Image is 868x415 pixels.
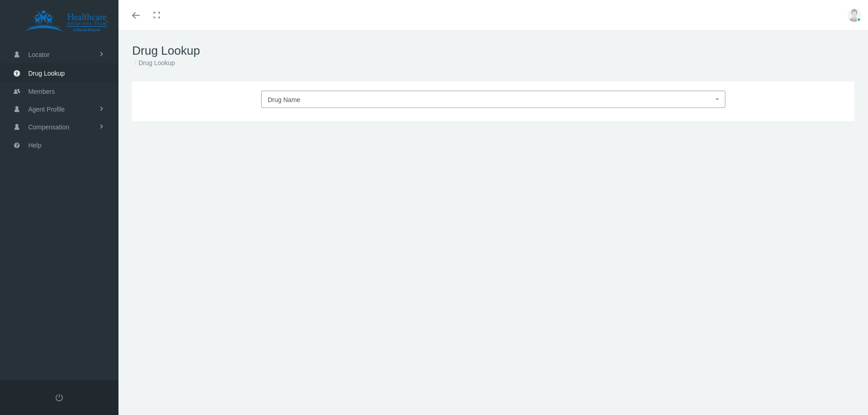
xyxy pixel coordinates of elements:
span: Compensation [28,118,69,136]
span: Drug Name [268,96,301,103]
img: user-placeholder.jpg [847,8,861,22]
li: Drug Lookup [132,58,175,68]
img: HEALTHCARE SOLUTIONS TEAM, LLC [12,10,121,33]
span: Locator [28,46,50,63]
span: Members [28,83,55,100]
h1: Drug Lookup [132,44,854,58]
span: Help [28,137,41,154]
span: Drug Lookup [28,65,65,82]
span: Agent Profile [28,101,65,118]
